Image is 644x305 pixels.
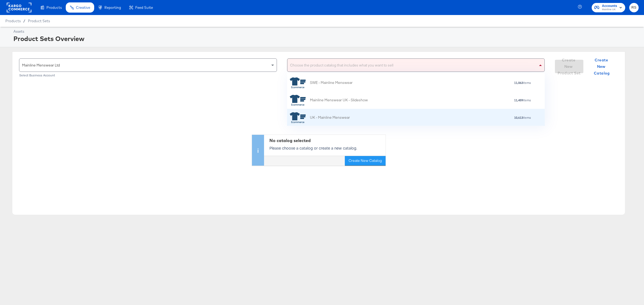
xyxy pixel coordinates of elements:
[345,156,386,166] button: Create New Catalog
[629,3,639,12] button: RS
[602,8,617,12] span: Mainline UK
[21,19,28,23] span: /
[22,63,60,68] span: Mainline Menswear Ltd
[350,116,531,120] div: items
[287,59,545,72] div: Choose the product catalog that includes what you want to sell
[310,97,368,103] div: Mainline Menswear UK - Slideshow
[631,5,636,11] span: RS
[19,73,277,77] div: Select Business Account
[588,60,616,73] button: Create New Catalog
[46,5,62,10] span: Products
[287,73,545,126] div: grid
[602,3,617,9] span: Accounts
[135,5,153,10] span: Feed Suite
[310,80,353,85] div: SWE - Mainline Menswear
[514,116,523,120] strong: 10,613
[514,81,523,85] strong: 11,063
[104,5,121,10] span: Reporting
[76,5,90,10] span: Creative
[269,146,383,151] p: Please choose a catalog or create a new catalog.
[590,57,614,77] span: Create New Catalog
[28,19,50,23] a: Product Sets
[310,115,350,120] div: UK - Mainline Menswear
[5,19,21,23] span: Products
[514,98,523,102] strong: 11,459
[13,34,637,43] div: Product Sets Overview
[353,81,531,85] div: items
[13,29,637,34] div: Assets
[368,98,531,102] div: items
[269,137,383,144] div: No catalog selected
[592,3,625,12] button: AccountsMainline UK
